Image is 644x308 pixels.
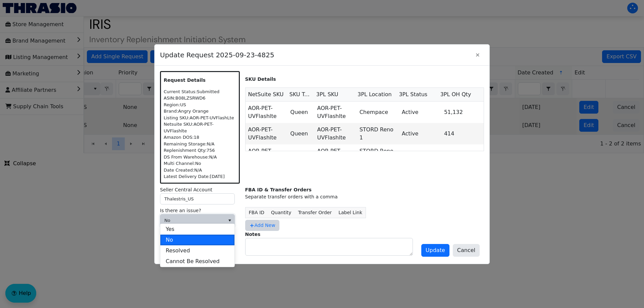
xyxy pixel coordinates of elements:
[399,123,441,144] td: Active
[441,144,484,166] td: 0
[399,144,441,166] td: Active
[225,214,234,227] button: select
[288,144,315,166] td: Queen
[315,102,357,123] td: AOR-PET-UVFlashlte
[246,102,288,123] td: AOR-PET-UVFlashlte
[166,236,173,244] span: No
[164,77,236,84] p: Request Details
[295,207,335,218] th: Transfer Order
[268,207,295,218] th: Quantity
[399,90,427,99] span: 3PL Status
[245,220,279,231] button: Add New
[357,123,399,144] td: STORD Reno 1
[166,257,220,265] span: Cannot Be Resolved
[315,123,357,144] td: AOR-PET-UVFlashlte
[166,225,174,233] span: Yes
[426,246,445,254] span: Update
[245,232,261,237] label: Notes
[164,88,236,95] div: Current Status: Submitted
[249,222,275,229] span: Add New
[164,173,236,180] div: Latest Delivery Date: [DATE]
[453,244,480,257] button: Cancel
[357,144,399,166] td: STORD Reno 2
[316,90,338,99] span: 3PL SKU
[245,193,484,200] div: Separate transfer orders with a comma
[457,246,475,254] span: Cancel
[164,141,236,147] div: Remaining Storage: N/A
[164,115,236,121] div: Listing SKU: AOR-PET-UVFlashLte
[289,90,311,99] span: SKU Type
[164,102,236,108] div: Region: US
[245,76,484,83] p: SKU Details
[288,102,315,123] td: Queen
[248,90,284,99] span: NetSuite SKU
[160,207,240,214] label: Is there an issue?
[160,186,240,193] label: Seller Central Account
[245,207,268,218] th: FBA ID
[246,123,288,144] td: AOR-PET-UVFlashlte
[358,90,392,99] span: 3PL Location
[164,134,236,141] div: Amazon DOS: 18
[164,95,236,102] div: ASIN: B08LZSRWD6
[166,247,190,255] span: Resolved
[315,144,357,166] td: AOR-PET-UVFlashlte
[164,167,236,174] div: Date Created: N/A
[246,144,288,166] td: AOR-PET-UVFlashlte
[164,121,236,134] div: Netsuite SKU: AOR-PET-UVFlashlte
[160,47,471,63] span: Update Request 2025-09-23-4825
[164,154,236,161] div: DS From Warehouse: N/A
[357,102,399,123] td: Chempace
[164,217,221,224] span: No
[441,123,484,144] td: 414
[441,102,484,123] td: 51,132
[421,244,449,257] button: Update
[288,123,315,144] td: Queen
[471,49,484,61] button: Close
[245,186,484,193] div: FBA ID & Transfer Orders
[164,147,236,154] div: Replenishment Qty: 756
[399,102,441,123] td: Active
[164,160,236,167] div: Multi Channel: No
[164,108,236,115] div: Brand: Angry Orange
[335,207,366,218] th: Label Link
[440,90,471,99] span: 3PL OH Qty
